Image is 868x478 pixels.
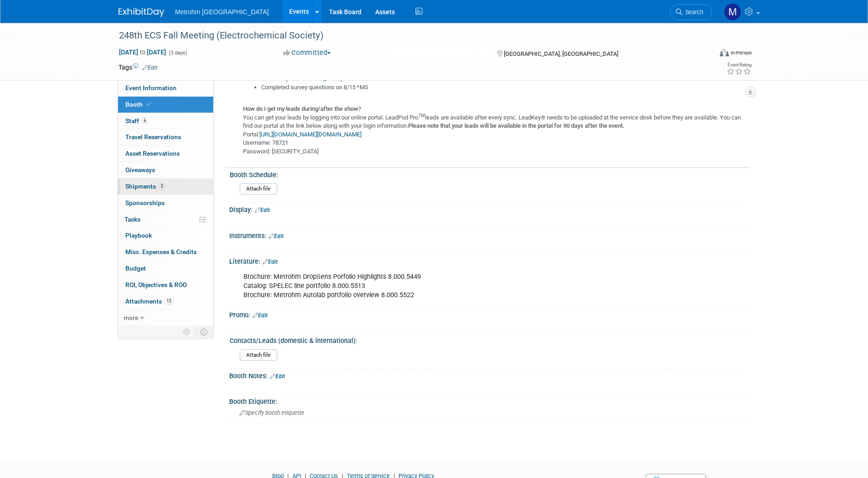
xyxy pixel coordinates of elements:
a: Booth [118,97,213,113]
span: Tasks [124,216,140,223]
span: Giveaways [125,166,155,174]
b: How do I get my leads during/after the show? [243,105,361,112]
span: Sponsorships [125,199,165,206]
a: Tasks [118,212,213,228]
div: LeadPod Pro - (3) Licenses Bundle Custom Surveys You can get your leads by logging into our onlin... [235,50,743,156]
img: ExhibitDay [119,8,164,17]
span: Budget [125,265,146,272]
span: (3 days) [168,50,187,56]
a: Attachments13 [118,293,213,310]
span: [GEOGRAPHIC_DATA], [GEOGRAPHIC_DATA] [504,50,618,57]
div: Event Rating [727,63,751,67]
span: Event Information [125,84,177,92]
span: Booth [125,101,153,108]
td: Toggle Event Tabs [194,326,213,338]
span: Search [682,9,703,16]
a: Budget [118,261,213,277]
a: ROI, Objectives & ROO [118,277,213,293]
div: In-Person [730,49,752,56]
span: 3 [158,183,165,190]
li: Completed survey questions on 8/15 *MS [261,83,743,92]
span: Attachments [125,298,173,305]
span: Playbook [125,232,152,239]
div: Booth Etiquette: [229,395,750,406]
a: more [118,310,213,326]
span: Staff [125,117,148,125]
a: Travel Reservations [118,129,213,145]
span: to [138,49,147,56]
img: Format-Inperson.png [720,49,729,56]
span: 6 [141,117,148,124]
b: Please note that your leads will be available in the portal for 90 days after the event. [408,122,625,129]
div: Event Format [658,48,752,61]
a: Playbook [118,228,213,244]
div: Already Reserved [235,16,743,156]
span: [DATE] [DATE] [119,48,167,56]
a: Search [670,4,712,20]
i: Booth reservation complete [147,102,151,107]
span: Travel Reservations [125,133,181,141]
span: more [124,314,138,321]
a: Misc. Expenses & Credits [118,244,213,260]
div: Instruments: [229,229,750,241]
a: Edit [269,233,284,239]
div: Booth Schedule: [230,168,746,179]
a: Sponsorships [118,195,213,211]
span: Misc. Expenses & Credits [125,248,197,255]
span: 13 [164,298,173,304]
a: Edit [263,259,278,265]
a: Edit [270,373,285,380]
a: Event Information [118,80,213,96]
div: Contacts/Leads (domestic & international): [230,334,746,345]
div: Promo: [229,308,750,320]
div: Display: [229,203,750,215]
a: Staff6 [118,113,213,129]
img: Michelle Simoes [724,3,741,21]
a: Edit [255,207,270,213]
span: Specify booth etiquette [239,409,304,416]
a: Edit [253,312,268,319]
div: 248th ECS Fall Meeting (Electrochemical Society) [116,27,698,44]
span: Metrohm [GEOGRAPHIC_DATA] [175,8,269,16]
span: ROI, Objectives & ROO [125,281,187,288]
a: [URL][DOMAIN_NAME][DOMAIN_NAME] [259,131,361,138]
sup: TM [418,113,425,118]
div: Booth Notes: [229,369,750,381]
a: Giveaways [118,162,213,178]
a: Edit [142,65,157,71]
a: Asset Reservations [118,146,213,162]
a: Shipments3 [118,179,213,195]
div: Brochure: Metrohm DropSens Porfolio Highlights 8.000.5449 Catalog: SPELEC line portfolio 8.000.55... [237,268,649,304]
button: Committed [280,48,334,58]
span: Shipments [125,183,165,190]
div: Literature: [229,255,750,266]
td: Personalize Event Tab Strip [179,326,195,338]
span: Asset Reservations [125,150,180,157]
td: Tags [119,63,157,72]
